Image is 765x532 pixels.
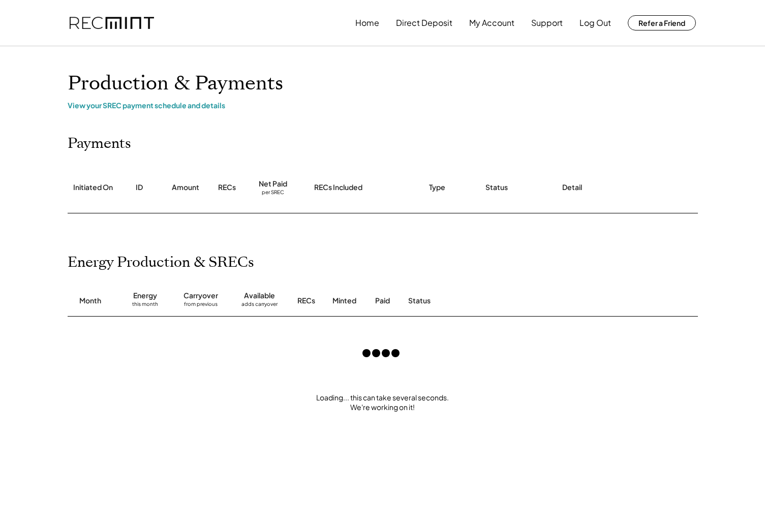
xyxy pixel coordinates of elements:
[531,13,563,33] button: Support
[136,182,143,193] div: ID
[184,301,218,311] div: from previous
[332,296,356,306] div: Minted
[172,182,199,193] div: Amount
[68,101,698,110] div: View your SREC payment schedule and details
[57,393,708,413] div: Loading... this can take several seconds. We're working on it!
[241,301,278,311] div: adds carryover
[79,296,101,306] div: Month
[628,15,696,30] button: Refer a Friend
[297,296,315,306] div: RECs
[314,182,362,193] div: RECs Included
[68,135,131,152] h2: Payments
[259,179,287,189] div: Net Paid
[132,301,158,311] div: this month
[429,182,445,193] div: Type
[218,182,236,193] div: RECs
[183,291,218,301] div: Carryover
[68,72,698,96] h1: Production & Payments
[396,13,452,33] button: Direct Deposit
[73,182,113,193] div: Initiated On
[562,182,582,193] div: Detail
[469,13,514,33] button: My Account
[408,296,581,306] div: Status
[485,182,508,193] div: Status
[244,291,275,301] div: Available
[133,291,157,301] div: Energy
[70,17,154,29] img: recmint-logotype%403x.png
[262,189,284,197] div: per SREC
[68,254,254,271] h2: Energy Production & SRECs
[579,13,611,33] button: Log Out
[375,296,390,306] div: Paid
[355,13,379,33] button: Home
